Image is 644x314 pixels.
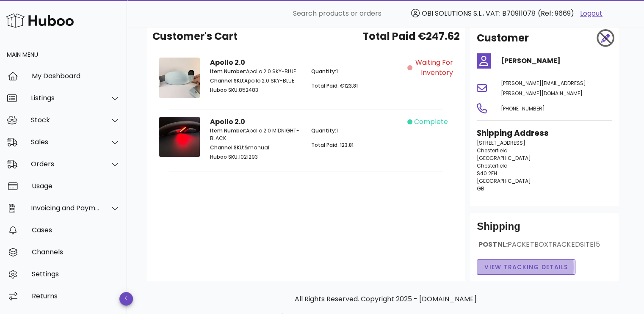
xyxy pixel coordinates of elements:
span: Channel SKU: [210,77,244,84]
p: 852483 [210,86,301,94]
span: Customer's Cart [152,29,238,44]
span: [GEOGRAPHIC_DATA] [477,177,531,185]
span: Chesterfield [477,162,508,169]
span: Item Number: [210,127,246,134]
span: [GEOGRAPHIC_DATA] [477,154,531,162]
p: 1021293 [210,153,301,161]
span: [PHONE_NUMBER] [501,105,545,112]
span: Quantity: [311,127,336,134]
div: Orders [31,160,100,168]
span: complete [414,117,448,127]
span: [PERSON_NAME][EMAIL_ADDRESS][PERSON_NAME][DOMAIN_NAME] [501,80,586,97]
div: Usage [32,182,120,190]
h3: Shipping Address [477,127,612,139]
button: View Tracking details [477,259,575,275]
span: (Ref: 9669) [538,8,574,18]
div: Cases [32,226,120,234]
div: Sales [31,138,100,146]
span: Chesterfield [477,147,508,154]
span: Quantity: [311,68,336,75]
div: Stock [31,116,100,124]
p: 1 [311,127,402,135]
span: Huboo SKU: [210,86,239,94]
a: Logout [580,8,603,19]
span: GB [477,185,484,192]
span: Huboo SKU: [210,153,239,160]
span: [STREET_ADDRESS] [477,139,525,146]
p: 1 [311,68,402,75]
img: Huboo Logo [6,11,74,30]
h4: [PERSON_NAME] [501,56,612,66]
div: Channels [32,248,120,256]
strong: Apollo 2.0 [210,117,245,127]
p: Apollo 2.0 MIDNIGHT-BLACK [210,127,301,142]
div: Listings [31,94,100,102]
span: Total Paid €247.62 [362,29,460,44]
span: OBI SOLUTIONS S.L., VAT: B70911078 [422,8,536,18]
p: Apollo 2.0 SKY-BLUE [210,77,301,85]
span: Item Number: [210,68,246,75]
div: POSTNL: [477,240,612,256]
span: Total Paid: 123.81 [311,141,354,149]
div: Invoicing and Payments [31,204,100,212]
span: S40 2FH [477,170,497,177]
span: View Tracking details [484,263,568,272]
div: Shipping [477,220,612,240]
span: Waiting for Inventory [414,58,453,78]
span: Channel SKU: [210,144,244,151]
p: All Rights Reserved. Copyright 2025 - [DOMAIN_NAME] [154,294,617,304]
div: My Dashboard [32,72,120,80]
span: PACKETBOXTRACKEDSITE15 [508,240,600,249]
img: Product Image [159,58,200,98]
h2: Customer [477,30,529,46]
div: Settings [32,270,120,278]
p: Apollo 2.0 SKY-BLUE [210,68,301,75]
div: Returns [32,292,120,300]
img: Product Image [159,117,200,157]
span: Total Paid: €123.81 [311,82,358,89]
p: &manual [210,144,301,151]
strong: Apollo 2.0 [210,58,245,67]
